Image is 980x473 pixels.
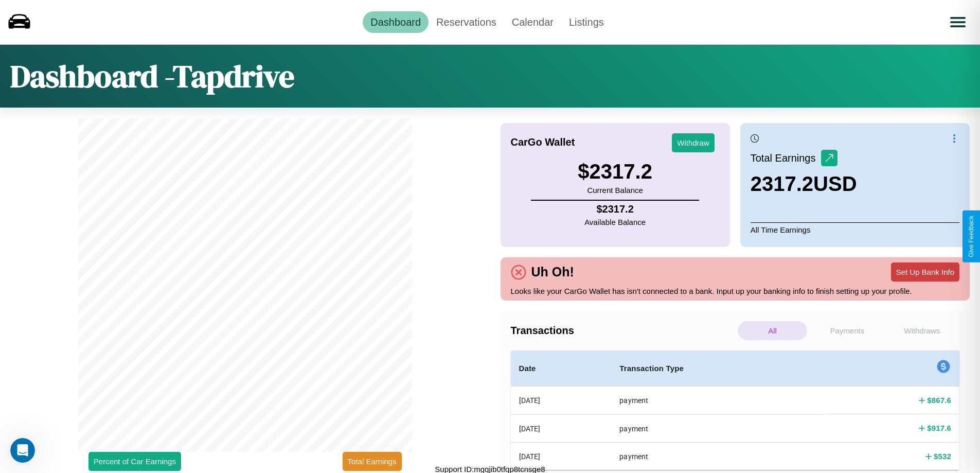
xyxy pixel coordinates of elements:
button: Percent of Car Earnings [88,452,181,471]
p: All [738,321,807,340]
a: Listings [561,11,612,33]
h4: $ 917.6 [927,423,951,433]
h3: $ 2317.2 [578,160,652,183]
a: Dashboard [363,11,429,33]
h4: Transaction Type [619,362,816,375]
h3: 2317.2 USD [751,172,857,196]
p: Available Balance [584,215,646,229]
h1: Dashboard - Tapdrive [10,55,294,97]
button: Withdraw [672,133,715,152]
h4: Uh Oh! [526,265,579,279]
p: All Time Earnings [751,222,959,237]
button: Total Earnings [343,452,402,471]
th: [DATE] [511,387,612,415]
h4: $ 2317.2 [584,203,646,215]
button: Open menu [943,8,972,37]
th: payment [611,387,825,415]
h4: CarGo Wallet [511,136,575,148]
p: Total Earnings [751,149,821,167]
th: [DATE] [511,443,612,470]
h4: $ 532 [934,451,951,462]
p: Looks like your CarGo Wallet has isn't connected to a bank. Input up your banking info to finish ... [511,284,960,298]
p: Withdraws [887,321,957,340]
th: payment [611,443,825,470]
h4: $ 867.6 [927,395,951,406]
th: payment [611,414,825,442]
h4: Transactions [511,325,735,337]
table: simple table [511,351,960,470]
p: Payments [812,321,882,340]
p: Current Balance [578,183,652,197]
a: Reservations [429,11,504,33]
button: Set Up Bank Info [891,262,959,282]
th: [DATE] [511,414,612,442]
h4: Date [519,362,603,375]
iframe: Intercom live chat [10,438,35,463]
a: Calendar [504,11,561,33]
div: Give Feedback [968,216,975,257]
